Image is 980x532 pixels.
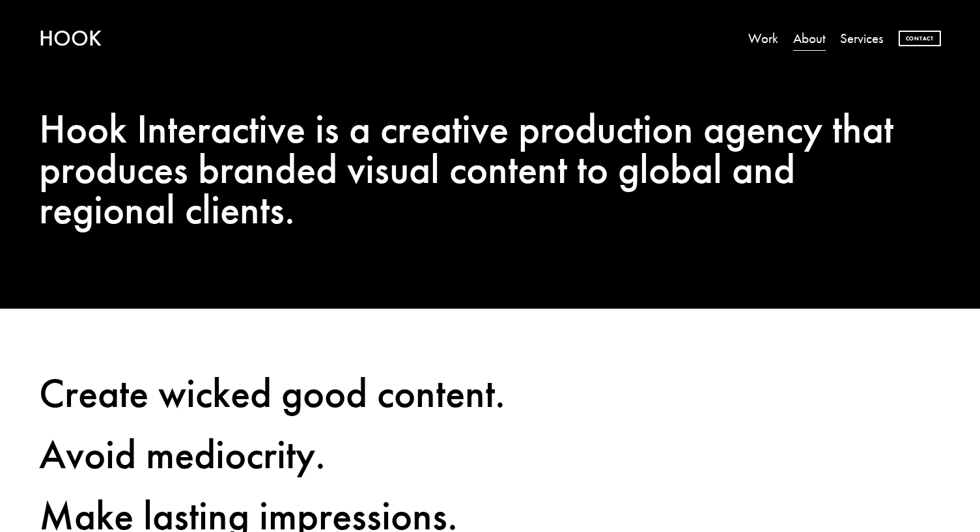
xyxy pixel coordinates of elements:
h2: Create wicked good content. [39,373,941,413]
a: Services [840,25,884,53]
a: Contact [899,31,941,47]
h2: Avoid mediocrity. [39,434,941,475]
a: HOOK [39,25,102,51]
h2: Hook Interactive is a creative production agency that produces branded visual content to global a... [39,109,941,230]
a: Work [748,25,778,53]
a: About [793,25,826,53]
